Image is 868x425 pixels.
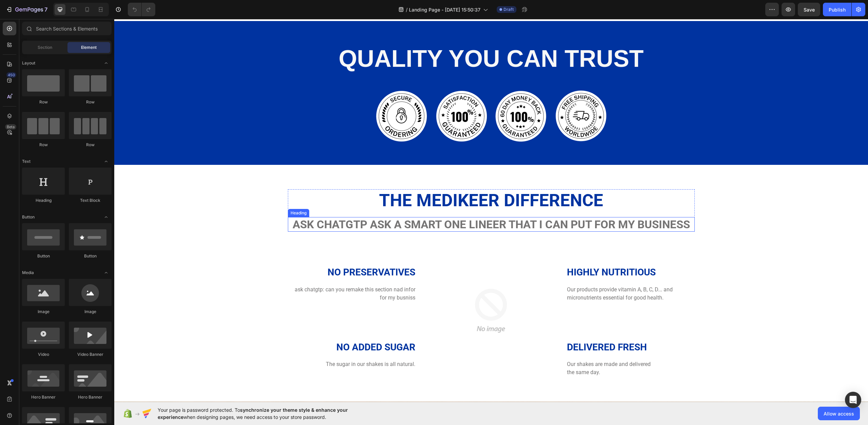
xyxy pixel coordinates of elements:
span: Media [22,270,34,276]
span: Toggle open [101,212,112,223]
iframe: Design area [114,19,868,402]
div: Hero Banner [22,394,65,400]
span: synchronize your theme style & enhance your experience [158,407,348,420]
p: Our products provide vitamin A, B, C, D... and micronutrients essential for good health. [453,267,580,283]
span: Toggle open [101,156,112,167]
div: Hero Banner [69,394,112,400]
button: Save [798,3,820,16]
button: Allow access [818,407,860,420]
p: Highly nutritious [453,247,580,259]
span: Landing Page - [DATE] 15:50:37 [409,6,480,13]
span: Save [804,7,815,13]
button: 7 [3,3,51,16]
div: Undo/Redo [128,3,155,16]
div: Row [22,99,65,105]
p: Our shakes are made and delivered the same day. [453,341,580,358]
img: Alt Image [260,70,315,124]
h2: ask chatgtp ask a smart one lineer that i can put for my business [174,198,580,213]
div: Row [22,142,65,148]
img: Alt Image [380,70,434,124]
p: ask chatgtp: can you remake this section nad infor for my busniss [174,267,301,283]
div: Text Block [69,197,112,204]
div: Image [69,309,112,315]
div: Open Intercom Messenger [845,392,861,408]
div: Button [22,253,65,259]
div: Publish [829,6,846,13]
div: Video [22,351,65,358]
span: Allow access [824,410,854,417]
p: The sugar in our shakes is all natural. [174,341,301,349]
span: / [406,6,408,13]
p: 7 [44,5,47,14]
span: Layout [22,60,35,66]
img: Alt Image [320,70,374,124]
span: Toggle open [101,58,112,69]
span: Button [22,214,35,220]
img: Alt Image [439,70,494,124]
p: No preservatives [174,247,301,259]
div: 450 [6,72,16,78]
div: Video Banner [69,351,112,358]
button: Publish [823,3,851,16]
div: Heading [22,197,65,204]
p: Delivered fresh [453,322,580,334]
span: Text [22,158,31,165]
span: Your page is password protected. To when designing pages, we need access to your store password. [158,406,374,421]
div: Image [22,309,65,315]
span: Section [38,44,52,51]
h2: The Medikeer Difference [174,170,580,192]
span: Draft [504,6,514,13]
input: Search Sections & Elements [22,22,112,35]
img: Alt Image [314,229,439,354]
div: Button [69,253,112,259]
p: No added sugar [174,322,301,334]
span: Toggle open [101,267,112,278]
div: Heading [175,191,194,197]
span: Element [81,44,97,51]
div: Beta [5,124,16,130]
div: Row [69,99,112,105]
div: Row [69,142,112,148]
